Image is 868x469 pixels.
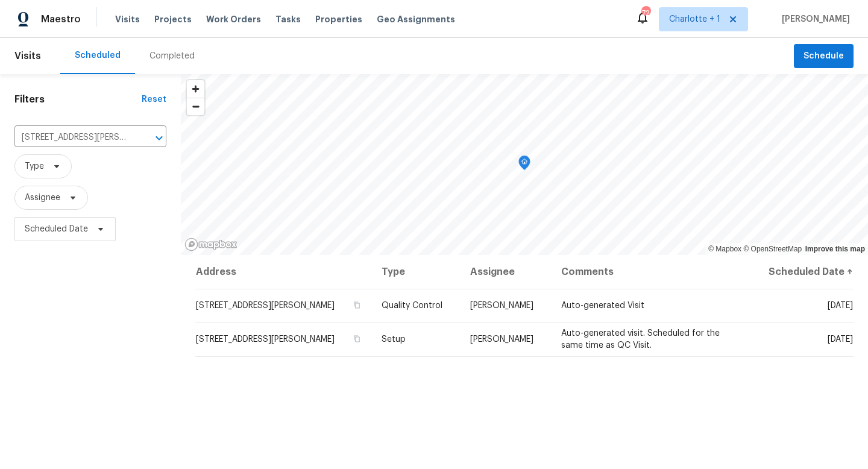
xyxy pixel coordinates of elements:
th: Scheduled Date ↑ [749,255,854,289]
span: Auto-generated visit. Scheduled for the same time as QC Visit. [561,329,720,350]
button: Schedule [794,44,854,69]
a: Mapbox [708,245,741,253]
span: [DATE] [828,335,853,344]
span: Visits [115,13,140,25]
div: Completed [149,50,195,62]
span: Projects [154,13,192,25]
div: Scheduled [75,49,121,61]
span: [STREET_ADDRESS][PERSON_NAME] [196,335,335,344]
div: Map marker [518,156,530,174]
a: OpenStreetMap [743,245,802,253]
span: Schedule [804,49,844,64]
th: Type [372,255,461,289]
span: [PERSON_NAME] [470,335,533,344]
th: Address [195,255,372,289]
span: Auto-generated Visit [561,301,644,310]
span: Quality Control [382,301,442,310]
span: Assignee [25,192,60,204]
button: Zoom out [187,98,204,115]
span: [PERSON_NAME] [470,301,533,310]
span: Tasks [275,15,301,24]
span: Scheduled Date [25,223,88,235]
span: [DATE] [828,301,853,310]
div: 72 [641,7,650,19]
h1: Filters [14,93,142,105]
a: Mapbox homepage [184,238,237,251]
span: Work Orders [206,13,261,25]
input: Search for an address... [14,128,133,147]
a: Improve this map [805,245,865,253]
span: Zoom out [187,98,204,115]
button: Copy Address [351,300,362,310]
span: Maestro [41,13,81,25]
span: Visits [14,43,41,69]
span: [STREET_ADDRESS][PERSON_NAME] [196,301,335,310]
button: Open [151,130,168,146]
span: Properties [315,13,362,25]
span: Charlotte + 1 [669,13,720,25]
span: Setup [382,335,406,344]
div: Reset [142,93,166,105]
th: Comments [552,255,749,289]
span: Type [25,160,44,172]
canvas: Map [181,74,868,255]
th: Assignee [461,255,552,289]
span: [PERSON_NAME] [777,13,850,25]
button: Zoom in [187,80,204,98]
span: Geo Assignments [377,13,455,25]
button: Copy Address [351,333,362,344]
